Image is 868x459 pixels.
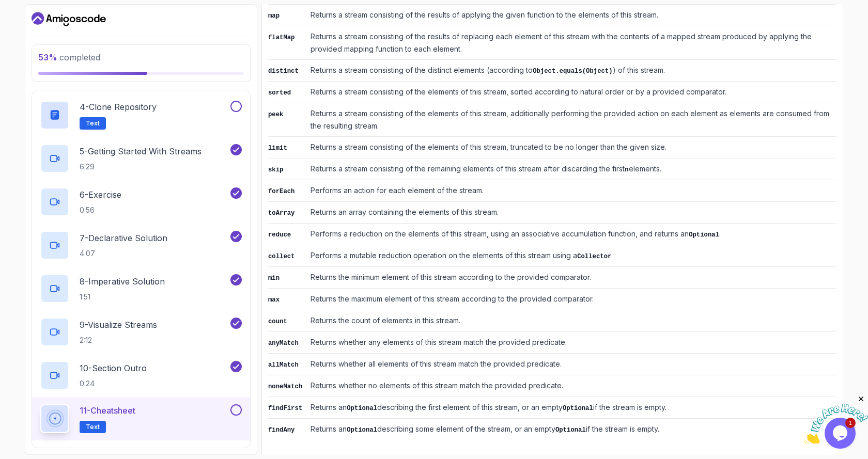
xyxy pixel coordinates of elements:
[80,362,147,374] p: 10 - Section Outro
[306,397,836,418] td: Returns an describing the first element of this stream, or an empty if the stream is empty.
[268,340,299,347] code: anyMatch
[268,89,291,97] code: sorted
[347,405,377,412] code: Optional
[533,68,612,75] code: Object.equals(Object)
[80,319,157,331] p: 9 - Visualize Streams
[86,119,100,128] span: Text
[80,335,157,345] p: 2:12
[268,361,299,369] code: allMatch
[306,81,836,103] td: Returns a stream consisting of the elements of this stream, sorted according to natural order or ...
[306,103,836,136] td: Returns a stream consisting of the elements of this stream, additionally performing the provided ...
[268,275,280,282] code: min
[347,426,377,434] code: Optional
[80,205,121,215] p: 0:56
[306,59,836,81] td: Returns a stream consisting of the distinct elements (according to ) of this stream.
[563,405,593,412] code: Optional
[306,26,836,59] td: Returns a stream consisting of the results of replacing each element of this stream with the cont...
[40,231,242,260] button: 7-Declarative Solution4:07
[689,231,719,239] code: Optional
[306,223,836,245] td: Performs a reduction on the elements of this stream, using an associative accumulation function, ...
[40,274,242,303] button: 8-Imperative Solution1:51
[306,4,836,26] td: Returns a stream consisting of the results of applying the given function to the elements of this...
[268,145,287,152] code: limit
[306,158,836,180] td: Returns a stream consisting of the remaining elements of this stream after discarding the first e...
[268,111,283,118] code: peek
[306,418,836,440] td: Returns an describing some element of the stream, or an empty if the stream is empty.
[80,162,202,172] p: 6:29
[268,231,291,239] code: reduce
[40,144,242,173] button: 5-Getting Started With Streams6:29
[804,394,868,444] iframe: chat widget
[268,34,295,41] code: flatMap
[80,188,121,201] p: 6 - Exercise
[80,232,167,244] p: 7 - Declarative Solution
[80,248,167,259] p: 4:07
[40,361,242,390] button: 10-Section Outro0:24
[40,404,242,433] button: 11-CheatsheetText
[268,296,280,304] code: max
[80,101,157,113] p: 4 - Clone Repository
[32,11,106,27] a: Dashboard
[268,426,295,434] code: findAny
[306,288,836,310] td: Returns the maximum element of this stream according to the provided comparator.
[268,12,280,20] code: map
[38,52,100,62] span: completed
[38,52,57,62] span: 53 %
[306,136,836,158] td: Returns a stream consisting of the elements of this stream, truncated to be no longer than the gi...
[40,318,242,346] button: 9-Visualize Streams2:12
[80,275,165,288] p: 8 - Imperative Solution
[40,187,242,216] button: 6-Exercise0:56
[268,188,295,195] code: forEach
[306,266,836,288] td: Returns the minimum element of this stream according to the provided comparator.
[268,383,302,390] code: noneMatch
[306,331,836,353] td: Returns whether any elements of this stream match the provided predicate.
[306,375,836,397] td: Returns whether no elements of this stream match the provided predicate.
[306,310,836,331] td: Returns the count of elements in this stream.
[268,253,295,260] code: collect
[268,405,302,412] code: findFirst
[555,426,586,434] code: Optional
[306,201,836,223] td: Returns an array containing the elements of this stream.
[625,166,628,173] code: n
[306,245,836,266] td: Performs a mutable reduction operation on the elements of this stream using a .
[80,404,135,417] p: 11 - Cheatsheet
[306,353,836,375] td: Returns whether all elements of this stream match the provided predicate.
[268,318,287,325] code: count
[577,253,611,260] code: Collector
[86,423,100,431] span: Text
[40,101,242,130] button: 4-Clone RepositoryText
[268,166,283,173] code: skip
[268,210,295,217] code: toArray
[268,68,299,75] code: distinct
[80,145,202,157] p: 5 - Getting Started With Streams
[80,378,147,389] p: 0:24
[306,180,836,201] td: Performs an action for each element of the stream.
[80,292,165,302] p: 1:51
